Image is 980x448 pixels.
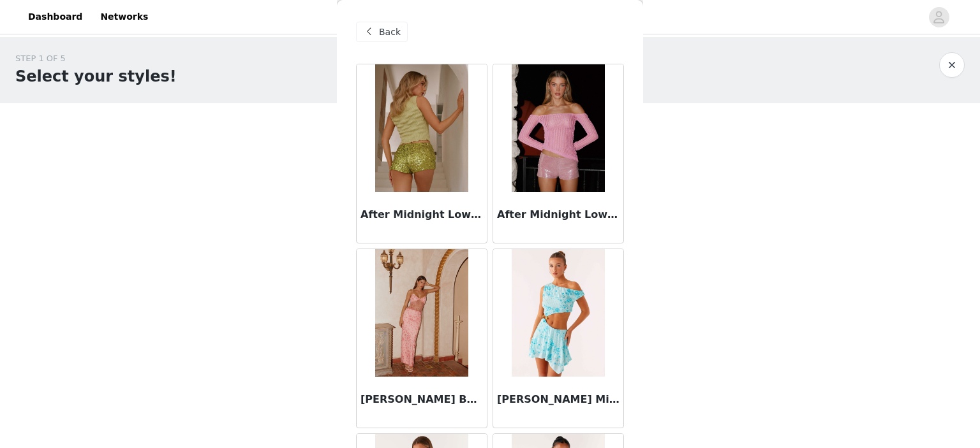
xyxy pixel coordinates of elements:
[375,249,468,377] img: Akira Beaded Maxi Dress - Pink Orange
[497,207,620,222] h3: After Midnight Low Rise Sequin Mini Shorts - Pink
[93,3,156,31] a: Networks
[15,52,177,65] div: STEP 1 OF 5
[512,249,604,377] img: Aletta Sequin Mini Dress - Blue
[375,64,468,192] img: After Midnight Low Rise Sequin Mini Shorts - Olive
[933,7,945,27] div: avatar
[497,392,620,407] h3: [PERSON_NAME] Mini Dress - Blue
[512,64,604,192] img: After Midnight Low Rise Sequin Mini Shorts - Pink
[360,207,483,222] h3: After Midnight Low Rise Sequin Mini Shorts - Olive
[360,392,483,407] h3: [PERSON_NAME] Beaded Maxi Dress - Pink Orange
[379,25,401,39] span: Back
[20,3,90,31] a: Dashboard
[15,65,177,88] h1: Select your styles!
